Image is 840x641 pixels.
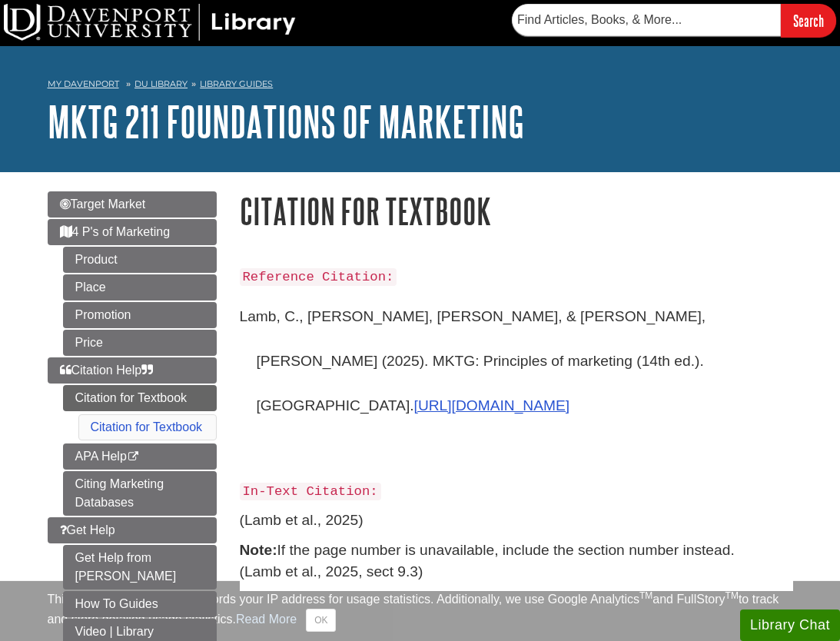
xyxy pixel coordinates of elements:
span: 4 P's of Marketing [60,225,171,238]
button: Library Chat [740,609,840,641]
a: 4 P's of Marketing [48,219,217,245]
p: If the page number is unavailable, include the section number instead. (Lamb et al., 2025, sect 9.3) [240,540,793,584]
a: Place [63,274,217,301]
h1: Citation for Textbook [240,191,793,231]
a: Citation for Textbook [91,420,203,433]
a: Product [63,247,217,273]
a: How To Guides [63,591,217,617]
a: Get Help [48,517,217,543]
code: Reference Citation: [240,268,397,286]
span: Get Help [60,523,115,536]
a: Citing Marketing Databases [63,471,217,516]
img: DU Library [4,4,296,41]
a: APA Help [63,443,217,470]
p: Lamb, C., [PERSON_NAME], [PERSON_NAME], & [PERSON_NAME], [PERSON_NAME] (2025). MKTG: Principles o... [240,294,793,471]
strong: Note: [240,542,277,558]
input: Find Articles, Books, & More... [512,4,781,36]
a: [URL][DOMAIN_NAME] [414,397,570,413]
code: In-Text Citation: [240,483,381,500]
a: Price [63,330,217,356]
a: Target Market [48,191,217,218]
a: DU Library [134,78,188,89]
a: Citation Help [48,357,217,384]
a: Promotion [63,302,217,328]
form: Searches DU Library's articles, books, and more [512,4,836,37]
input: Search [781,4,836,37]
a: Citation for Textbook [63,385,217,411]
a: My Davenport [48,78,119,91]
p: (Lamb et al., 2025) [240,510,793,532]
a: MKTG 211 Foundations of Marketing [48,98,524,145]
a: Library Guides [200,78,273,89]
a: Get Help from [PERSON_NAME] [63,545,217,590]
i: This link opens in a new window [127,452,140,462]
span: Citation Help [60,364,154,377]
nav: breadcrumb [48,74,793,98]
span: Target Market [60,198,146,211]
